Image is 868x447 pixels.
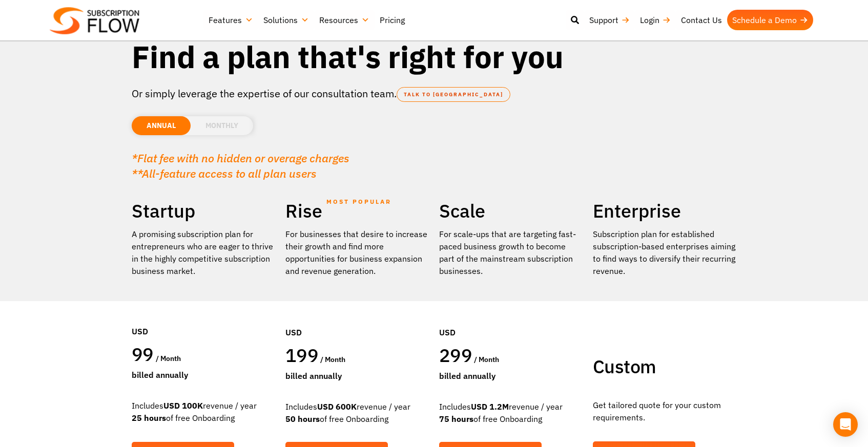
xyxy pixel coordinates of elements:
[203,10,258,30] a: Features
[471,401,509,412] strong: USD 1.2M
[285,400,429,425] div: Includes revenue / year of free Onboarding
[132,166,317,181] em: **All-feature access to all plan users
[439,400,583,425] div: Includes revenue / year of free Onboarding
[50,7,139,34] img: Subscriptionflow
[191,116,253,135] li: MONTHLY
[163,400,203,411] strong: USD 100K
[727,10,813,30] a: Schedule a Demo
[132,37,736,76] h1: Find a plan that's right for you
[314,10,375,30] a: Resources
[326,190,391,214] span: MOST POPULAR
[320,355,345,364] span: / month
[285,199,429,223] h2: Rise
[132,342,154,366] span: 99
[285,343,318,367] span: 199
[439,228,583,277] div: For scale-ups that are targeting fast-paced business growth to become part of the mainstream subs...
[132,399,275,424] div: Includes revenue / year of free Onboarding
[258,10,314,30] a: Solutions
[132,228,275,277] p: A promising subscription plan for entrepreneurs who are eager to thrive in the highly competitive...
[317,401,357,412] strong: USD 600K
[593,354,656,378] span: Custom
[584,10,635,30] a: Support
[375,10,410,30] a: Pricing
[397,87,510,102] a: TALK TO [GEOGRAPHIC_DATA]
[285,414,320,424] strong: 50 hours
[593,399,736,423] p: Get tailored quote for your custom requirements.
[132,413,166,423] strong: 25 hours
[285,228,429,277] div: For businesses that desire to increase their growth and find more opportunities for business expa...
[132,116,191,135] li: ANNUAL
[593,199,736,223] h2: Enterprise
[285,295,429,344] div: USD
[439,295,583,344] div: USD
[132,86,736,101] p: Or simply leverage the expertise of our consultation team.
[439,343,472,367] span: 299
[474,355,499,364] span: / month
[833,412,858,437] div: Open Intercom Messenger
[132,151,349,165] em: *Flat fee with no hidden or overage charges
[156,354,181,363] span: / month
[635,10,676,30] a: Login
[285,370,429,382] div: Billed Annually
[132,199,275,223] h2: Startup
[676,10,727,30] a: Contact Us
[439,414,473,424] strong: 75 hours
[439,199,583,223] h2: Scale
[439,370,583,382] div: Billed Annually
[132,294,275,343] div: USD
[132,369,275,381] div: Billed Annually
[593,228,736,277] p: Subscription plan for established subscription-based enterprises aiming to find ways to diversify...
